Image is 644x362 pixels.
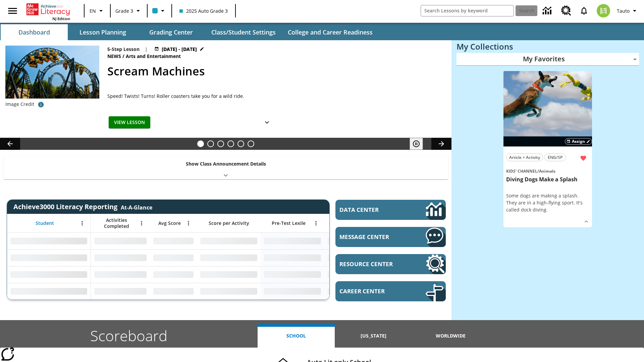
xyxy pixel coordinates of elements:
button: Assign Choose Dates [565,138,592,145]
span: EN [90,7,96,14]
span: Topic: Kids' Channel/Animals [506,167,589,175]
span: Grade 3 [115,7,133,14]
button: Lesson Planning [69,24,136,40]
div: Speed! Twists! Turns! Roller coasters take you for a wild ride. [107,93,275,100]
button: Class color is light blue. Change class color [150,5,169,17]
a: Career Center [335,281,446,301]
button: Language: EN, Select a language [87,5,108,17]
button: View Lesson [109,116,150,129]
span: Message Center [339,233,406,241]
div: My Favorites [457,53,639,66]
button: Grading Center [138,24,205,40]
button: Show Details [260,116,274,129]
span: / [122,53,124,59]
span: | [145,46,148,53]
a: Notifications [575,2,593,19]
button: Profile/Settings [614,5,641,17]
a: Data Center [335,200,446,220]
button: Remove from Favorites [577,152,589,164]
h3: My Collections [457,42,639,51]
button: Show Details [581,217,591,227]
span: Activities Completed [94,217,139,229]
button: ENG/SP [544,154,566,161]
div: Pause [410,138,430,150]
button: Pause [410,138,423,150]
button: Open Menu [137,218,147,228]
span: Student [36,220,54,226]
a: Home [26,3,70,16]
div: Home [26,2,70,21]
div: No Data, [150,283,197,300]
button: Open Menu [77,218,87,228]
button: Open Menu [311,218,321,228]
button: Worldwide [412,324,489,348]
button: Open side menu [3,1,22,21]
div: No Data, [150,249,197,266]
button: Slide 2 Meet the Artists [207,140,214,147]
button: Open Menu [183,218,194,228]
button: School [258,324,335,348]
button: [US_STATE] [335,324,412,348]
button: Grade: Grade 3, Select a grade [113,5,145,17]
span: / [537,168,539,174]
button: Dashboard [1,24,68,40]
button: Slide 5 Pre-release lesson [237,140,244,147]
input: search field [421,5,514,16]
div: No Data, [91,233,150,249]
span: News [107,53,122,60]
span: NJ Edition [52,16,70,21]
button: College and Career Readiness [282,24,378,40]
a: Data Center [539,2,557,20]
div: No Data, [324,233,388,249]
span: Data Center [339,206,403,214]
button: Photo credit: The Smiler – Alton Towers Resort – Staffordshire – England [34,99,48,111]
button: Slide 3 Teen Uses Tech to Make a Difference [217,140,224,147]
div: Some dogs are making a splash. They are in a high-flying sport. It's called dock diving. [506,192,589,213]
button: Article + Activity [506,154,543,161]
button: Slide 1 Scream Machines [197,140,204,147]
span: 2025 Auto Grade 3 [179,7,228,14]
span: Tauto [617,7,630,14]
p: 5-Step Lesson [107,46,140,53]
button: Slide 4 Cars of the Future? [227,140,234,147]
div: No Data, [91,266,150,283]
button: Select a new avatar [593,2,614,19]
div: No Data, [324,283,388,300]
h3: Diving Dogs Make a Splash [506,176,589,183]
div: lesson details [503,71,592,228]
span: Achieve3000 Literacy Reporting [13,202,152,211]
a: Resource Center, Will open in new tab [557,2,575,20]
div: No Data, [91,249,150,266]
button: Class/Student Settings [206,24,281,40]
p: Image Credit [5,101,34,108]
div: No Data, [324,266,388,283]
p: Show Class Announcement Details [186,160,266,167]
span: Pre-Test Lexile [272,220,306,226]
span: Career Center [339,287,406,295]
h2: Scream Machines [107,63,443,80]
button: Aug 27 - Aug 27 Choose Dates [153,46,206,53]
span: Score per Activity [209,220,249,226]
div: No Data, [324,249,388,266]
span: Article + Activity [509,154,540,161]
a: Resource Center, Will open in new tab [335,254,446,274]
a: Message Center [335,227,446,247]
div: No Data, [150,266,197,283]
img: avatar image [597,4,610,17]
span: Kids' Channel [506,168,537,174]
span: Animals [539,168,555,174]
div: At-A-Glance [121,202,152,211]
span: Resource Center [339,260,406,268]
span: Assign [572,138,585,144]
span: Avg Score [158,220,181,226]
span: Arts and Entertainment [126,53,182,60]
span: ENG/SP [548,154,562,161]
span: [DATE] - [DATE] [162,46,197,53]
div: Show Class Announcement Details [3,156,448,179]
button: Slide 6 Career Lesson [248,140,254,147]
div: No Data, [91,283,150,300]
img: Rollercoaster tracks twisting in vertical loops with yellow cars hanging upside down. [5,46,99,99]
div: No Data, [150,233,197,249]
button: Lesson carousel, Next [431,138,451,150]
